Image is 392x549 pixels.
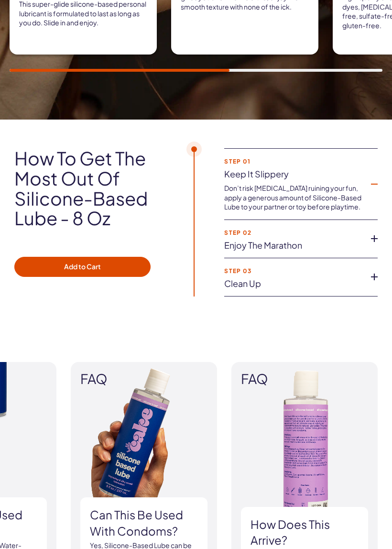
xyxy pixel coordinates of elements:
p: Don’t risk [MEDICAL_DATA] ruining your fun, apply a generous amount of Silicone-Based Lube to you... [224,184,362,212]
strong: Step 01 [224,158,362,165]
a: Clean Up [224,279,362,288]
span: FAQ [80,372,207,386]
h2: How to get the most out of Silicone-Based Lube - 8 oz [14,148,167,228]
span: FAQ [241,372,368,386]
a: Keep it slippery [224,169,362,179]
strong: Step 03 [224,268,362,274]
h3: Can this be used with condoms? [90,507,198,539]
strong: Step 02 [224,230,362,236]
a: Enjoy the marathon [224,241,362,250]
button: Add to Cart [14,257,151,277]
h3: How does this arrive? [250,516,359,549]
